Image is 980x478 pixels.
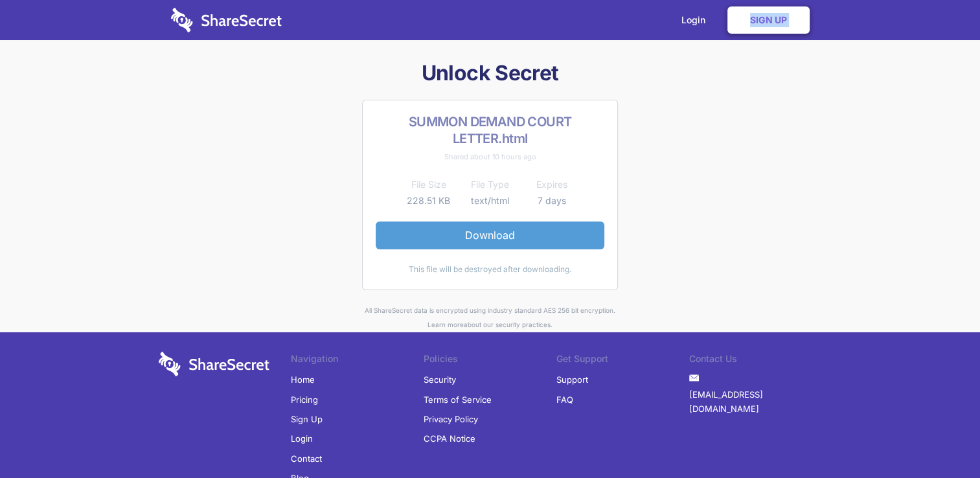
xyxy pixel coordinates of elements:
a: Privacy Policy [424,409,478,429]
a: Sign Up [291,409,323,429]
a: Learn more [427,321,464,328]
a: Terms of Service [424,390,492,409]
li: Get Support [556,352,689,370]
h2: SUMMON DEMAND COURT LETTER.html [376,113,604,147]
td: 7 days [521,193,582,209]
img: logo-wordmark-white-trans-d4663122ce5f474addd5e946df7df03e33cb6a1c49d2221995e7729f52c070b2.svg [159,352,269,376]
th: File Size [398,177,459,192]
a: Sign Up [727,6,810,34]
th: Expires [521,177,582,192]
li: Contact Us [689,352,822,370]
a: Support [556,370,588,389]
a: Pricing [291,390,318,409]
li: Navigation [291,352,424,370]
h1: Unlock Secret [154,60,827,87]
a: [EMAIL_ADDRESS][DOMAIN_NAME] [689,385,822,419]
a: CCPA Notice [424,429,475,448]
th: File Type [459,177,521,192]
a: Download [376,222,604,249]
li: Policies [424,352,556,370]
div: All ShareSecret data is encrypted using industry standard AES 256 bit encryption. about our secur... [154,303,827,332]
div: This file will be destroyed after downloading. [376,262,604,277]
td: 228.51 KB [398,193,459,209]
td: text/html [459,193,521,209]
img: logo-wordmark-white-trans-d4663122ce5f474addd5e946df7df03e33cb6a1c49d2221995e7729f52c070b2.svg [171,8,282,32]
a: Contact [291,449,322,468]
div: Shared about 10 hours ago [376,150,604,164]
a: FAQ [556,390,573,409]
a: Login [291,429,313,448]
a: Security [424,370,456,389]
a: Home [291,370,315,389]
